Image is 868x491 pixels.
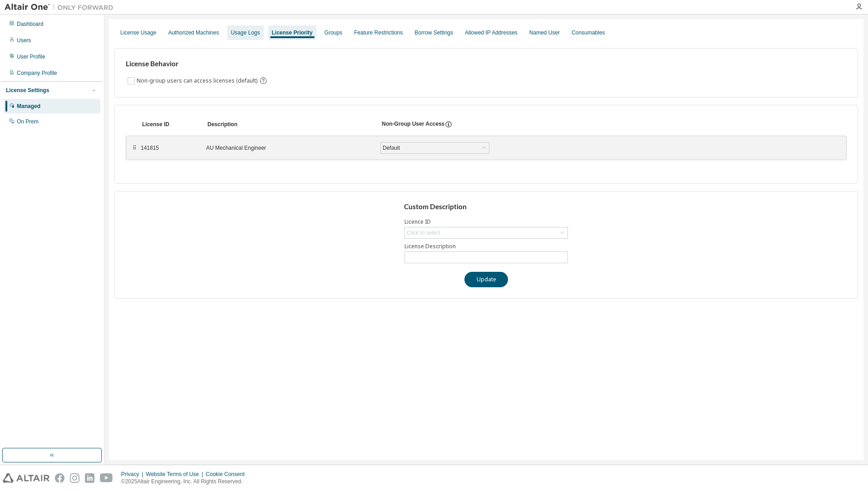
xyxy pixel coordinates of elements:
[168,29,219,36] div: Authorized Machines
[272,29,313,36] div: License Priority
[529,29,560,36] div: Named User
[141,144,195,152] div: 141815
[132,144,137,152] div: ⠿
[354,29,403,36] div: Feature Restrictions
[3,473,49,483] img: altair_logo.svg
[404,243,568,250] label: License Description
[17,37,31,44] div: Users
[414,29,453,36] div: Borrow Settings
[146,471,206,478] div: Website Terms of Use
[5,3,118,12] img: Altair One
[572,29,605,36] div: Consumables
[207,121,371,128] div: Description
[259,77,267,85] svg: By default any user not assigned to any group can access any license. Turn this setting off to di...
[137,75,259,86] label: Non-group users can access licenses (default)
[121,471,146,478] div: Privacy
[17,103,40,110] div: Managed
[6,87,49,94] div: License Settings
[17,69,57,77] div: Company Profile
[381,142,489,153] div: Default
[325,29,342,36] div: Groups
[407,229,440,236] div: Click to select
[142,121,197,128] div: License ID
[17,20,44,28] div: Dashboard
[100,473,113,483] img: youtube.svg
[17,118,39,125] div: On Prem
[231,29,260,36] div: Usage Logs
[381,143,401,153] div: Default
[85,473,94,483] img: linkedin.svg
[120,29,156,36] div: License Usage
[465,29,518,36] div: Allowed IP Addresses
[405,227,567,238] div: Click to select
[126,59,266,69] h3: License Behavior
[70,473,79,483] img: instagram.svg
[382,120,444,128] div: Non-Group User Access
[464,272,508,287] button: Update
[17,53,45,60] div: User Profile
[206,471,250,478] div: Cookie Consent
[404,218,568,226] label: Licence ID
[121,478,250,486] p: © 2025 Altair Engineering, Inc. All Rights Reserved.
[404,202,569,211] h3: Custom Description
[55,473,64,483] img: facebook.svg
[206,144,370,152] div: AU Mechanical Engineer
